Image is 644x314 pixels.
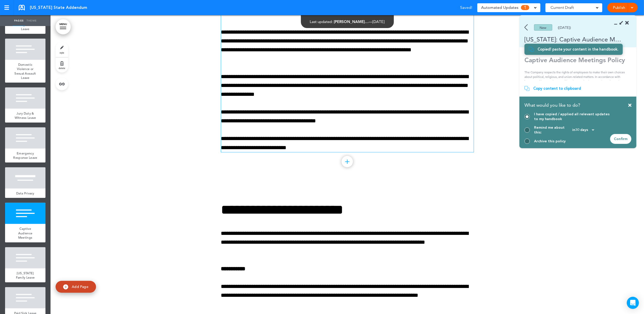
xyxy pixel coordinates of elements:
[16,191,34,195] span: Data Privacy
[551,4,574,11] span: Current Draft
[481,4,518,11] span: Automated Updates
[519,35,622,43] div: [US_STATE]: Captive Audience Meetings
[533,86,581,91] div: Copy content to clipboard
[310,19,333,24] span: Last updated:
[521,5,529,10] span: 1
[5,60,45,83] a: Domestic Violence or Sexual Assault Leave
[14,23,37,31] span: Military Service Leave
[30,5,87,10] span: [US_STATE] State Addendum
[534,139,566,144] div: Archive this policy
[56,19,71,34] a: MENU
[13,151,37,160] span: Emergency Response Leave
[15,111,36,120] span: Jury Duty & Witness Leave
[611,3,627,12] a: Publish
[25,15,38,26] a: Theme
[60,51,64,54] span: style
[13,15,25,26] a: Pages
[5,189,45,198] a: Data Privacy
[56,57,68,73] a: delete
[627,297,639,309] div: Open Intercom Messenger
[524,56,625,64] strong: Captive Audience Meetings Policy
[373,19,385,24] span: [DATE]
[63,284,68,289] img: add.svg
[534,125,572,135] span: Remind me about this:
[460,6,472,10] span: Saved!
[14,62,36,80] span: Domestic Violence or Sexual Assault Leave
[524,86,530,91] img: copy.svg
[5,20,45,34] a: Military Service Leave
[575,128,588,132] span: 30 days
[524,101,631,112] div: What would you like to do?
[5,149,45,163] a: Emergency Response Leave
[529,47,534,52] img: copy.svg
[334,19,369,24] span: [PERSON_NAME]…
[16,271,35,280] span: [US_STATE] Family Leave
[524,70,628,93] p: The Company respects the rights of employees to make their own choices about political, religious...
[310,20,385,24] div: —
[59,66,65,70] span: delete
[56,42,68,57] a: style
[538,47,618,52] div: Copied! paste your content in the handbook.
[610,134,631,144] div: Confirm
[558,26,571,29] div: ([DATE])
[18,227,32,240] span: Captive Audience Meetings
[5,109,45,123] a: Jury Duty & Witness Leave
[572,128,594,132] div: in
[72,284,88,289] span: Add Page
[534,112,610,121] div: I have copied / applied all relevant updates to my handbook
[534,24,552,31] div: New
[5,268,45,282] a: [US_STATE] Family Leave
[56,281,96,293] a: Add Page
[524,24,528,31] img: back.svg
[5,224,45,242] a: Captive Audience Meetings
